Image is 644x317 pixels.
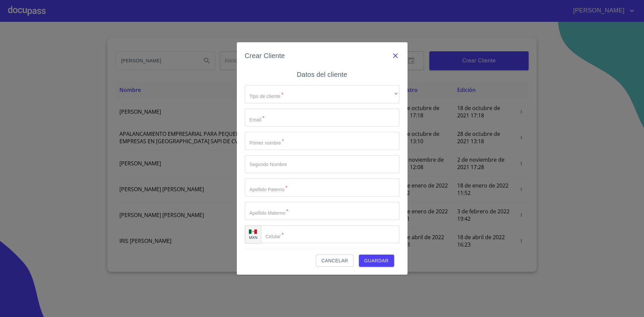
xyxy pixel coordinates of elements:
img: R93DlvwvvjP9fbrDwZeCRYBHk45OWMq+AAOlFVsxT89f82nwPLnD58IP7+ANJEaWYhP0Tx8kkA0WlQMPQsAAgwAOmBj20AXj6... [249,229,257,234]
span: Guardar [364,257,389,265]
button: Guardar [359,255,394,267]
h6: Datos del cliente [297,69,347,80]
span: Cancelar [321,257,348,265]
p: MXN [249,235,258,240]
button: Cancelar [316,255,353,267]
h6: Crear Cliente [245,50,285,61]
div: ​ [245,85,399,103]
